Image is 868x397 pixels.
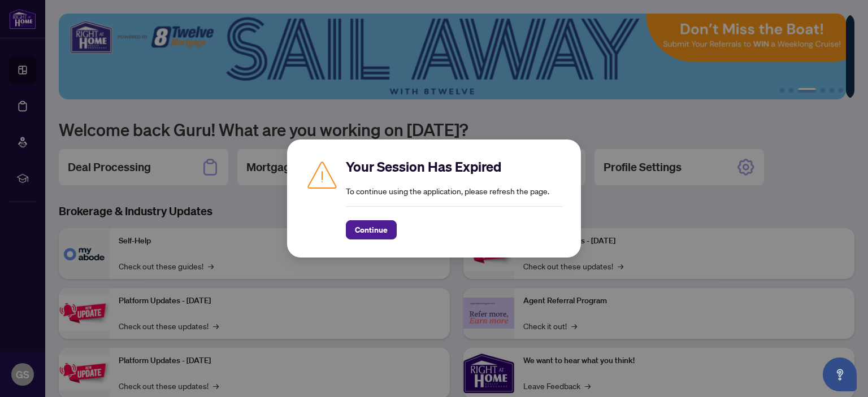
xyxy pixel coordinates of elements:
img: Caution icon [305,158,339,191]
div: To continue using the application, please refresh the page. [346,158,563,239]
button: Open asap [823,357,857,391]
span: Continue [355,221,388,239]
h2: Your Session Has Expired [346,158,563,176]
button: Continue [346,220,397,239]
